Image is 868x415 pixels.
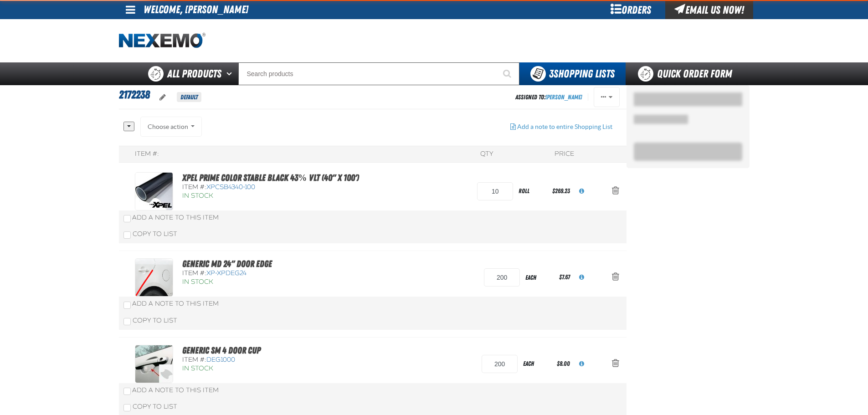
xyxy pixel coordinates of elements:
[519,62,626,85] button: You have 3 Shopping Lists. Open to view details
[119,33,205,49] a: Home
[605,354,627,374] button: Action Remove GENERIC SM 4 DOOR CUP from 2172238
[135,150,159,159] div: Item #:
[555,150,574,159] div: Price
[123,317,177,324] label: Copy To List
[497,62,519,85] button: Start Searching
[206,356,235,364] span: DEG1000
[549,67,615,80] span: Shopping Lists
[119,33,205,49] img: Nexemo logo
[123,318,131,325] input: Copy To List
[484,268,520,287] input: Product Quantity
[572,181,591,201] button: View All Prices for XPCSB4340-100
[123,302,131,309] input: Add a Note to This Item
[594,87,620,107] button: Actions of 2172238
[515,91,582,103] div: Assigned To:
[572,354,591,374] button: View All Prices for DEG1000
[123,230,177,238] label: Copy To List
[182,356,354,364] div: Item #:
[206,183,255,191] span: XPCSB4340-100
[177,92,201,102] span: Default
[123,404,131,411] input: Copy To List
[182,183,359,192] div: Item #:
[119,88,150,101] span: 2172238
[480,150,493,159] div: QTY
[549,67,554,80] strong: 3
[520,267,557,288] div: each
[123,231,131,239] input: Copy To List
[182,364,354,373] div: In Stock
[605,181,627,201] button: Action Remove XPEL PRIME Color Stable Black 43% VLT (40&quot; x 100&#039;) from 2172238
[132,300,219,307] span: Add a Note to This Item
[223,62,238,85] button: Open All Products pages
[503,117,620,137] button: Add a note to entire Shopping List
[152,87,173,108] button: oro.shoppinglist.label.edit.tooltip
[572,267,591,287] button: View All Prices for XP-XPDEG24
[557,360,570,367] span: $8.00
[123,388,131,395] input: Add a Note to This Item
[182,269,354,278] div: Item #:
[167,66,221,82] span: All Products
[552,187,570,195] span: $269.23
[206,269,247,277] span: XP-XPDEG24
[518,354,555,374] div: each
[626,62,749,85] a: Quick Order Form
[545,93,582,101] a: [PERSON_NAME]
[182,258,272,269] a: GENERIC MD 24" DOOR EDGE
[123,215,131,222] input: Add a Note to This Item
[605,267,627,287] button: Action Remove GENERIC MD 24&quot; DOOR EDGE from 2172238
[182,278,354,287] div: In Stock
[482,355,518,373] input: Product Quantity
[559,273,570,281] span: $7.67
[477,182,513,200] input: Product Quantity
[182,192,359,200] div: In Stock
[238,62,519,85] input: Search
[123,403,177,410] label: Copy To List
[132,386,219,394] span: Add a Note to This Item
[182,172,359,183] a: XPEL PRIME Color Stable Black 43% VLT (40" x 100')
[132,214,219,221] span: Add a Note to This Item
[513,181,550,201] div: roll
[182,345,261,356] a: GENERIC SM 4 DOOR CUP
